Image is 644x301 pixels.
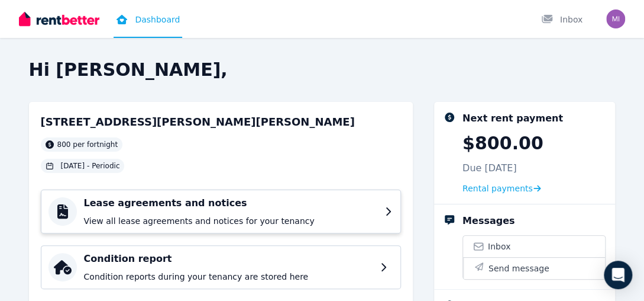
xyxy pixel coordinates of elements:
[57,140,118,149] span: 800 per fortnight
[61,161,120,171] span: [DATE] - Periodic
[29,59,616,81] h2: Hi [PERSON_NAME],
[463,257,606,279] button: Send message
[604,261,632,289] div: Open Intercom Messenger
[606,9,625,28] img: Mitali Sharma
[462,214,514,228] div: Messages
[462,111,563,126] div: Next rent payment
[84,215,378,227] p: View all lease agreements and notices for your tenancy
[462,182,533,194] span: Rental payments
[462,182,541,194] a: Rental payments
[19,10,99,28] img: RentBetter
[541,14,582,25] div: Inbox
[488,262,549,274] span: Send message
[84,196,378,210] h4: Lease agreements and notices
[462,133,543,154] p: $800.00
[463,236,606,257] a: Inbox
[84,271,373,283] p: Condition reports during your tenancy are stored here
[84,252,373,266] h4: Condition report
[462,161,517,175] p: Due [DATE]
[41,114,355,130] h2: [STREET_ADDRESS][PERSON_NAME][PERSON_NAME]
[488,241,510,252] span: Inbox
